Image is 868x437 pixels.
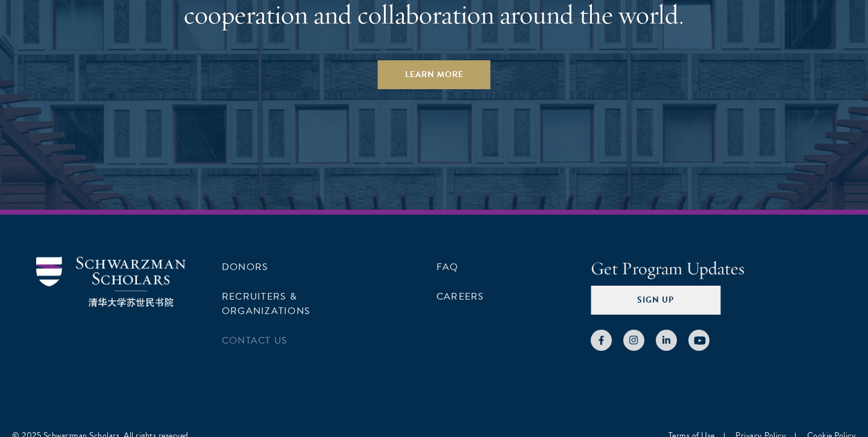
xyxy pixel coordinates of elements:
h4: Get Program Updates [591,257,832,281]
a: Learn More [378,60,491,89]
img: Schwarzman Scholars [36,257,186,307]
a: Contact Us [222,333,288,348]
a: FAQ [436,260,459,274]
a: Donors [222,260,268,274]
a: Careers [436,289,485,304]
a: Recruiters & Organizations [222,289,310,318]
button: Sign Up [591,286,720,315]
